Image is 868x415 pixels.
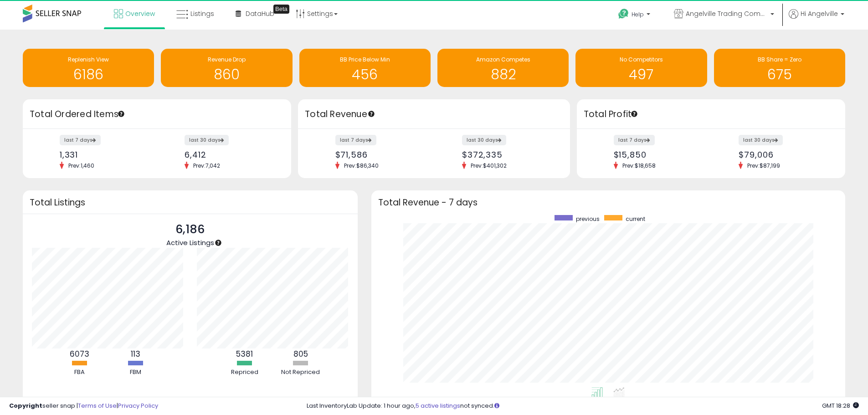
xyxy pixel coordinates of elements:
[476,56,530,63] span: Amazon Competes
[584,108,838,121] h3: Total Profit
[118,401,158,410] a: Privacy Policy
[185,135,229,145] label: last 30 days
[30,108,284,121] h3: Total Ordered Items
[60,150,150,159] div: 1,331
[305,108,563,121] h3: Total Revenue
[614,150,704,159] div: $15,850
[190,9,214,18] span: Listings
[743,162,785,169] span: Prev: $87,199
[9,402,158,410] div: seller snap | |
[580,67,702,82] h1: 497
[340,56,390,63] span: BB Price Below Min
[60,135,101,145] label: last 7 days
[30,199,351,206] h3: Total Listings
[125,9,155,18] span: Overview
[108,368,163,377] div: FBM
[462,135,506,145] label: last 30 days
[719,67,841,82] h1: 675
[23,49,154,87] a: Replenish View 6186
[299,49,431,87] a: BB Price Below Min 456
[686,9,768,18] span: Angelville Trading Company
[335,150,427,159] div: $71,586
[618,8,629,20] i: Get Help
[161,49,292,87] a: Revenue Drop 860
[575,49,707,87] a: No Competitors 497
[166,221,214,238] p: 6,186
[618,162,660,169] span: Prev: $18,658
[442,67,564,82] h1: 882
[739,150,829,159] div: $79,006
[466,162,511,169] span: Prev: $401,302
[822,401,859,410] span: 2025-09-15 18:28 GMT
[632,10,644,18] span: Help
[166,238,214,247] span: Active Listings
[246,9,274,18] span: DataHub
[189,162,225,169] span: Prev: 7,042
[185,150,275,159] div: 6,412
[801,9,838,18] span: Hi Angelville
[630,110,638,118] div: Tooltip anchor
[437,49,569,87] a: Amazon Competes 882
[576,215,600,223] span: previous
[78,401,117,410] a: Terms of Use
[462,150,554,159] div: $372,335
[208,56,246,63] span: Revenue Drop
[614,135,655,145] label: last 7 days
[9,401,42,410] strong: Copyright
[27,67,149,82] h1: 6186
[236,348,253,359] b: 5381
[214,239,222,247] div: Tooltip anchor
[620,56,663,63] span: No Competitors
[273,368,328,377] div: Not Repriced
[339,162,383,169] span: Prev: $86,340
[626,215,645,223] span: current
[307,402,859,410] div: Last InventoryLab Update: 1 hour ago, not synced.
[739,135,783,145] label: last 30 days
[68,56,109,63] span: Replenish View
[789,9,844,30] a: Hi Angelville
[293,348,308,359] b: 805
[416,401,460,410] a: 5 active listings
[714,49,845,87] a: BB Share = Zero 675
[273,5,289,14] div: Tooltip anchor
[131,348,140,359] b: 113
[758,56,801,63] span: BB Share = Zero
[611,1,659,30] a: Help
[117,110,125,118] div: Tooltip anchor
[52,368,107,377] div: FBA
[367,110,375,118] div: Tooltip anchor
[378,199,838,206] h3: Total Revenue - 7 days
[165,67,288,82] h1: 860
[70,348,89,359] b: 6073
[217,368,272,377] div: Repriced
[494,403,499,409] i: Click here to read more about un-synced listings.
[304,67,426,82] h1: 456
[64,162,99,169] span: Prev: 1,460
[335,135,376,145] label: last 7 days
